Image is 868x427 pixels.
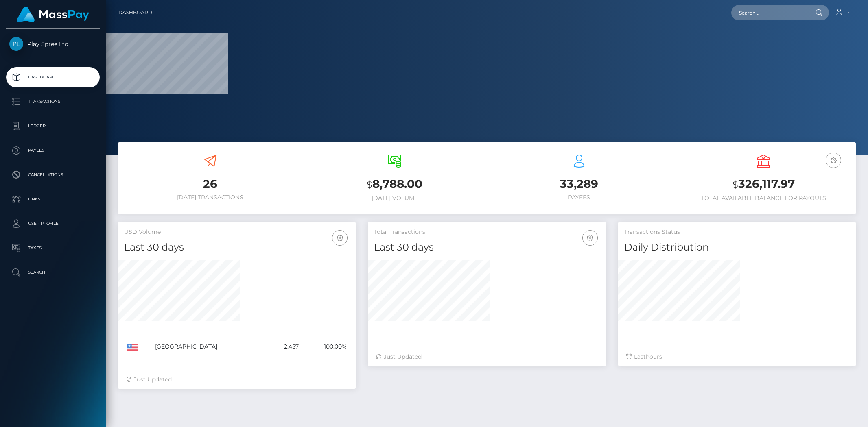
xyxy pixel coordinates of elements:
[127,344,138,351] img: US.png
[9,169,96,181] p: Cancellations
[6,40,100,48] span: Play Spree Ltd
[626,353,848,361] div: Last hours
[6,165,100,185] a: Cancellations
[6,67,100,87] a: Dashboard
[9,242,96,254] p: Taxes
[302,338,350,356] td: 100.00%
[118,4,152,21] a: Dashboard
[126,375,348,384] div: Just Updated
[124,176,296,192] h3: 26
[6,91,100,112] a: Transactions
[152,338,267,356] td: [GEOGRAPHIC_DATA]
[493,176,665,192] h3: 33,289
[493,194,665,201] h6: Payees
[731,5,808,20] input: Search...
[9,71,96,83] p: Dashboard
[732,179,738,190] small: $
[9,120,96,132] p: Ledger
[17,7,89,22] img: MassPay Logo
[9,37,23,51] img: Play Spree Ltd
[124,228,350,236] h5: USD Volume
[678,195,850,202] h6: Total Available Balance for Payouts
[6,116,100,136] a: Ledger
[9,218,96,230] p: User Profile
[124,194,296,201] h6: [DATE] Transactions
[308,195,481,202] h6: [DATE] Volume
[267,338,302,356] td: 2,457
[6,238,100,258] a: Taxes
[9,96,96,108] p: Transactions
[124,240,350,255] h4: Last 30 days
[374,240,599,255] h4: Last 30 days
[6,189,100,209] a: Links
[9,193,96,205] p: Links
[6,140,100,161] a: Payees
[367,179,372,190] small: $
[374,228,599,236] h5: Total Transactions
[624,228,850,236] h5: Transactions Status
[678,176,850,193] h3: 326,117.97
[624,240,850,255] h4: Daily Distribution
[9,266,96,279] p: Search
[376,353,597,361] div: Just Updated
[9,144,96,157] p: Payees
[308,176,481,193] h3: 8,788.00
[6,262,100,283] a: Search
[6,213,100,234] a: User Profile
